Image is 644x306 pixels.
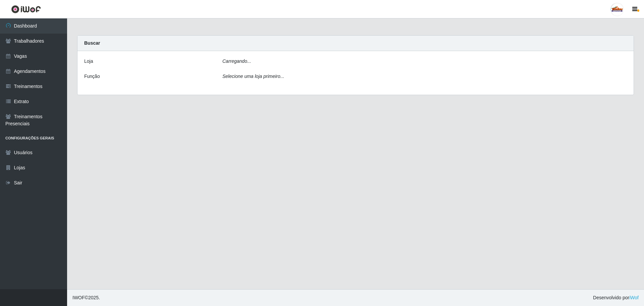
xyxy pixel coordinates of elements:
[72,294,100,301] span: © 2025 .
[84,40,100,46] strong: Buscar
[84,73,100,80] label: Função
[222,58,251,64] i: Carregando...
[222,74,284,79] i: Selecione uma loja primeiro...
[593,294,639,301] span: Desenvolvido por
[72,295,85,300] span: IWOF
[629,295,639,300] a: iWof
[11,5,41,13] img: CoreUI Logo
[84,58,93,65] label: Loja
